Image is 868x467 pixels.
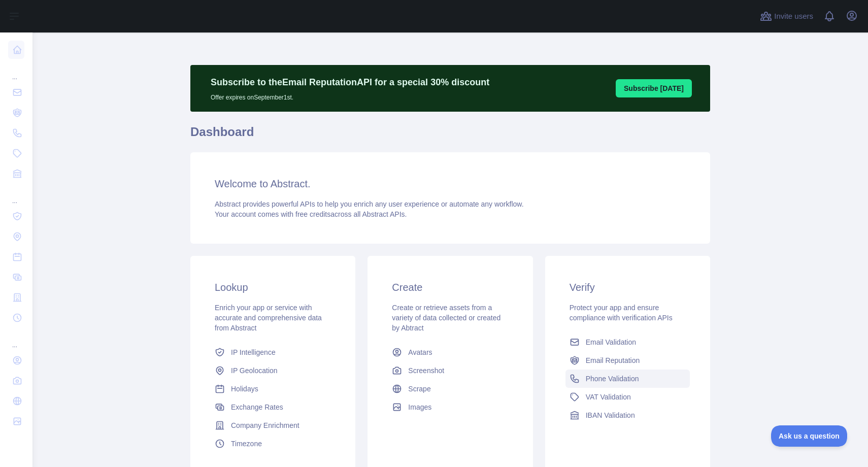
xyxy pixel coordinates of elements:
span: Images [408,402,431,412]
h3: Lookup [215,280,331,294]
span: VAT Validation [586,392,631,402]
button: Invite users [758,8,815,24]
a: Exchange Rates [211,398,335,416]
a: Email Reputation [565,351,690,370]
span: Holidays [231,384,258,394]
span: Phone Validation [586,374,639,384]
h3: Create [392,280,508,294]
a: Avatars [388,343,512,361]
span: Timezone [231,439,262,449]
h3: Verify [570,280,686,294]
span: Exchange Rates [231,402,283,412]
a: Company Enrichment [211,416,335,435]
span: Screenshot [408,365,444,376]
a: IP Intelligence [211,343,335,361]
span: IP Geolocation [231,365,278,376]
span: Enrich your app or service with accurate and comprehensive data from Abstract [215,304,322,332]
span: Scrape [408,384,430,394]
span: IP Intelligence [231,347,276,357]
a: Phone Validation [565,370,690,388]
a: Images [388,398,512,416]
span: Your account comes with across all Abstract APIs. [215,210,407,218]
a: IBAN Validation [565,406,690,424]
a: Screenshot [388,361,512,380]
span: Email Validation [586,337,636,347]
a: Scrape [388,380,512,398]
span: Company Enrichment [231,420,299,430]
span: IBAN Validation [586,410,635,420]
div: ... [8,329,24,349]
span: Create or retrieve assets from a variety of data collected or created by Abtract [392,304,500,332]
a: Holidays [211,380,335,398]
span: Email Reputation [586,355,640,365]
iframe: Toggle Customer Support [771,425,848,447]
a: IP Geolocation [211,361,335,380]
button: Subscribe [DATE] [616,79,692,97]
div: ... [8,61,24,81]
span: Invite users [774,11,813,22]
h3: Welcome to Abstract. [215,177,686,191]
p: Offer expires on September 1st. [211,89,489,102]
a: Email Validation [565,333,690,351]
span: Avatars [408,347,432,357]
h1: Dashboard [190,124,710,148]
p: Subscribe to the Email Reputation API for a special 30 % discount [211,75,489,89]
div: ... [8,185,24,205]
span: free credits [295,210,330,218]
span: Protect your app and ensure compliance with verification APIs [570,304,673,322]
span: Abstract provides powerful APIs to help you enrich any user experience or automate any workflow. [215,200,524,208]
a: Timezone [211,435,335,453]
a: VAT Validation [565,388,690,406]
